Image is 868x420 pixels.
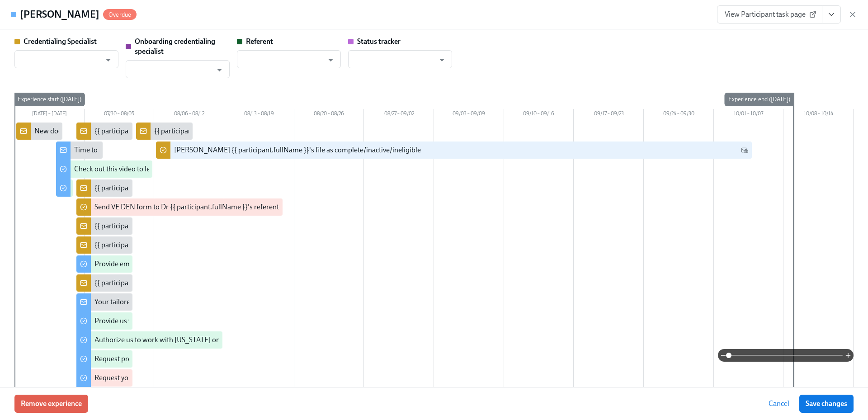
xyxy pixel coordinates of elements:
[14,93,85,106] div: Experience start ([DATE])
[435,53,449,67] button: Open
[246,37,273,46] strong: Referent
[74,145,228,155] div: Time to begin your [US_STATE] license application
[714,109,784,121] div: 10/01 – 10/07
[94,259,264,269] div: Provide employment verification for 3 of the last 5 years
[212,63,226,77] button: Open
[94,240,330,250] div: {{ participant.fullName }} has uploaded a receipt for their regional test scores
[94,335,256,345] div: Authorize us to work with [US_STATE] on your behalf
[94,221,260,231] div: {{ participant.fullName }} has provided their transcript
[762,395,796,413] button: Cancel
[94,373,180,383] div: Request your JCDNE scores
[34,126,256,136] div: New doctor enrolled in OCC licensure process: {{ participant.fullName }}
[769,399,789,408] span: Cancel
[20,8,99,21] h4: [PERSON_NAME]
[85,109,155,121] div: 07/30 – 08/05
[74,164,225,174] div: Check out this video to learn more about the OCC
[14,395,88,413] button: Remove experience
[324,53,338,67] button: Open
[822,5,841,24] button: View task page
[103,11,137,18] span: Overdue
[94,297,265,307] div: Your tailored to-do list for [US_STATE] licensing process
[135,37,215,56] strong: Onboarding credentialing specialist
[799,395,854,413] button: Save changes
[224,109,294,121] div: 08/13 – 08/19
[174,145,421,155] div: [PERSON_NAME] {{ participant.fullName }}'s file as complete/inactive/ineligible
[94,316,302,326] div: Provide us with some extra info for the [US_STATE] state application
[357,37,401,46] strong: Status tracker
[154,109,224,121] div: 08/06 – 08/12
[21,399,82,408] span: Remove experience
[24,37,97,46] strong: Credentialing Specialist
[154,126,396,136] div: {{ participant.fullName }} has requested verification of their [US_STATE] license
[14,109,85,121] div: [DATE] – [DATE]
[434,109,504,121] div: 09/03 – 09/09
[94,126,305,136] div: {{ participant.fullName }} has provided name change documentation
[504,109,574,121] div: 09/10 – 09/16
[364,109,434,121] div: 08/27 – 09/02
[94,202,279,212] div: Send VE DEN form to Dr {{ participant.fullName }}'s referent
[94,278,272,288] div: {{ participant.fullName }} has answered the questionnaire
[783,109,854,121] div: 10/08 – 10/14
[101,53,115,67] button: Open
[644,109,714,121] div: 09/24 – 09/30
[717,5,822,24] a: View Participant task page
[725,93,794,106] div: Experience end ([DATE])
[725,10,815,19] span: View Participant task page
[294,109,364,121] div: 08/20 – 08/26
[806,399,847,408] span: Save changes
[574,109,644,121] div: 09/17 – 09/23
[94,183,311,193] div: {{ participant.fullName }} has uploaded their Third Party Authorization
[741,146,748,154] svg: Work Email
